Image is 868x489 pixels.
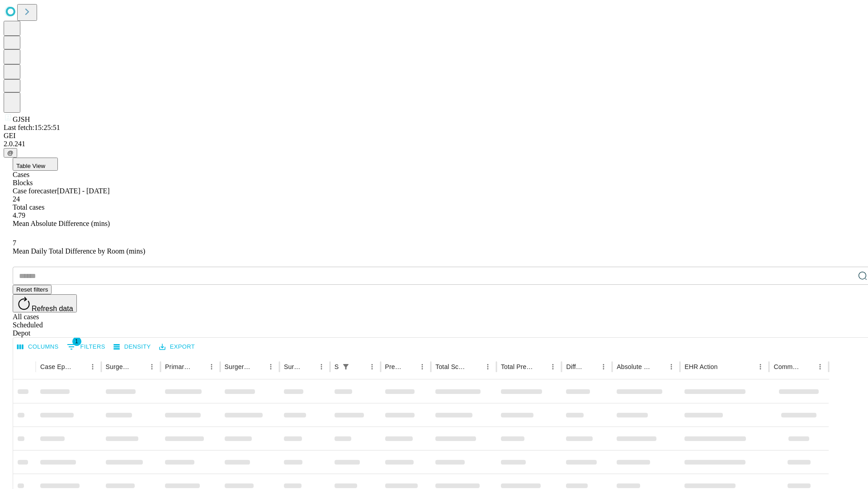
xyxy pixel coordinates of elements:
button: Menu [754,360,767,373]
div: Absolute Difference [617,363,651,370]
div: Surgery Name [225,363,251,370]
span: Table View [16,163,45,169]
span: Mean Daily Total Difference by Room (mins) [13,247,145,255]
button: Select columns [15,340,61,354]
button: Sort [801,360,814,373]
button: Sort [353,360,366,373]
button: Sort [302,360,315,373]
div: Surgeon Name [106,363,132,370]
button: Sort [469,360,481,373]
span: 4.79 [13,211,25,219]
button: Sort [403,360,416,373]
span: 1 [72,337,81,346]
button: Menu [547,360,559,373]
button: Menu [416,360,429,373]
button: Menu [665,360,678,373]
span: Total cases [13,203,44,211]
button: @ [4,148,17,158]
span: Reset filters [16,286,48,293]
span: 7 [13,239,16,247]
button: Menu [146,360,158,373]
button: Menu [597,360,610,373]
span: 24 [13,195,20,203]
button: Table View [13,158,58,171]
button: Density [111,340,153,354]
button: Menu [366,360,378,373]
div: Scheduled In Room Duration [335,363,339,370]
button: Export [157,340,197,354]
button: Sort [74,360,86,373]
button: Sort [252,360,264,373]
span: Last fetch: 15:25:51 [4,124,60,131]
button: Sort [193,360,205,373]
button: Reset filters [13,285,52,294]
span: Mean Absolute Difference (mins) [13,220,110,227]
span: [DATE] - [DATE] [57,187,109,195]
span: @ [7,149,14,156]
button: Sort [534,360,547,373]
div: 2.0.241 [4,140,864,148]
button: Refresh data [13,294,77,312]
div: Primary Service [165,363,191,370]
span: Refresh data [32,305,73,312]
button: Menu [205,360,218,373]
button: Menu [814,360,826,373]
button: Menu [481,360,494,373]
div: Surgery Date [284,363,302,370]
button: Menu [86,360,99,373]
div: Case Epic Id [40,363,73,370]
span: Case forecaster [13,187,57,195]
div: Predicted In Room Duration [385,363,403,370]
div: Comments [774,363,800,370]
button: Menu [264,360,277,373]
button: Sort [585,360,597,373]
div: Difference [566,363,584,370]
div: Total Predicted Duration [501,363,533,370]
div: GEI [4,132,864,140]
button: Sort [652,360,665,373]
span: GJSH [13,115,30,123]
button: Sort [718,360,731,373]
button: Menu [315,360,328,373]
button: Sort [133,360,146,373]
div: 1 active filter [340,360,352,373]
button: Show filters [340,360,352,373]
div: EHR Action [684,363,717,370]
div: Total Scheduled Duration [435,363,468,370]
button: Show filters [65,340,108,354]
